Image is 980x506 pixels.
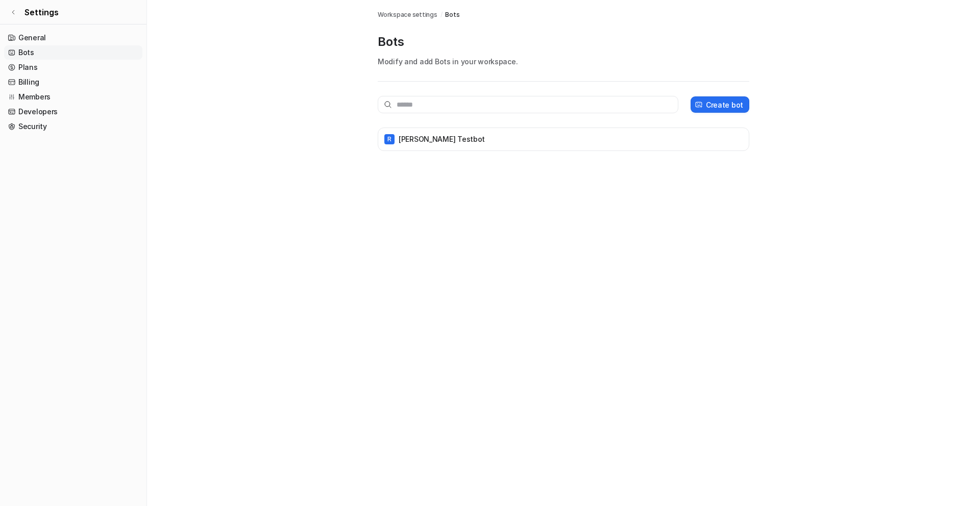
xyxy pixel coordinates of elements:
[4,75,142,89] a: Billing
[445,10,459,19] a: Bots
[378,34,749,50] p: Bots
[4,119,142,134] a: Security
[378,56,749,67] p: Modify and add Bots in your workspace.
[4,45,142,60] a: Bots
[399,134,485,144] p: [PERSON_NAME] testbot
[706,99,743,110] p: Create bot
[378,10,437,19] a: Workspace settings
[440,10,443,19] span: /
[695,101,703,109] img: create
[4,105,142,119] a: Developers
[691,96,749,113] button: Create bot
[4,60,142,74] a: Plans
[24,6,59,18] span: Settings
[384,134,395,144] span: R
[4,90,142,104] a: Members
[4,31,142,45] a: General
